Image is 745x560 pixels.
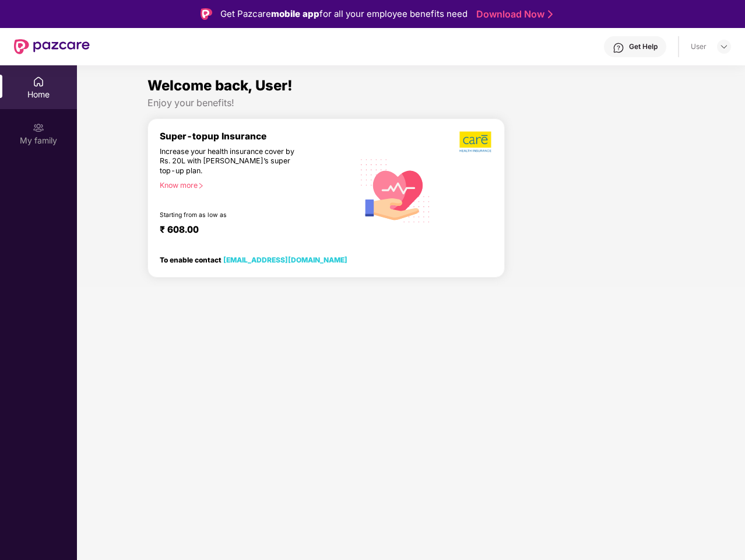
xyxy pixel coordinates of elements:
[160,131,354,142] div: Super-topup Insurance
[629,42,658,51] div: Get Help
[160,147,304,176] div: Increase your health insurance cover by Rs. 20L with [PERSON_NAME]’s super top-up plan.
[201,8,212,20] img: Logo
[220,7,468,21] div: Get Pazcare for all your employee benefits need
[160,211,304,219] div: Starting from as low as
[147,77,293,94] span: Welcome back, User!
[719,42,729,51] img: svg+xml;base64,PHN2ZyBpZD0iRHJvcGRvd24tMzJ4MzIiIHhtbG5zPSJodHRwOi8vd3d3LnczLm9yZy8yMDAwL3N2ZyIgd2...
[691,42,707,51] div: User
[160,256,347,264] div: To enable contact
[198,183,204,189] span: right
[160,181,347,189] div: Know more
[223,256,347,264] a: [EMAIL_ADDRESS][DOMAIN_NAME]
[33,76,44,87] img: svg+xml;base64,PHN2ZyBpZD0iSG9tZSIgeG1sbnM9Imh0dHA6Ly93d3cudzMub3JnLzIwMDAvc3ZnIiB3aWR0aD0iMjAiIG...
[548,8,553,20] img: Stroke
[160,224,342,238] div: ₹ 608.00
[459,131,493,153] img: b5dec4f62d2307b9de63beb79f102df3.png
[147,97,674,109] div: Enjoy your benefits!
[271,8,319,19] strong: mobile app
[476,8,549,20] a: Download Now
[613,42,624,54] img: svg+xml;base64,PHN2ZyBpZD0iSGVscC0zMngzMiIgeG1sbnM9Imh0dHA6Ly93d3cudzMub3JnLzIwMDAvc3ZnIiB3aWR0aD...
[354,148,437,232] img: svg+xml;base64,PHN2ZyB4bWxucz0iaHR0cDovL3d3dy53My5vcmcvMjAwMC9zdmciIHhtbG5zOnhsaW5rPSJodHRwOi8vd3...
[14,39,90,54] img: New Pazcare Logo
[33,122,44,134] img: svg+xml;base64,PHN2ZyB3aWR0aD0iMjAiIGhlaWdodD0iMjAiIHZpZXdCb3g9IjAgMCAyMCAyMCIgZmlsbD0ibm9uZSIgeG...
